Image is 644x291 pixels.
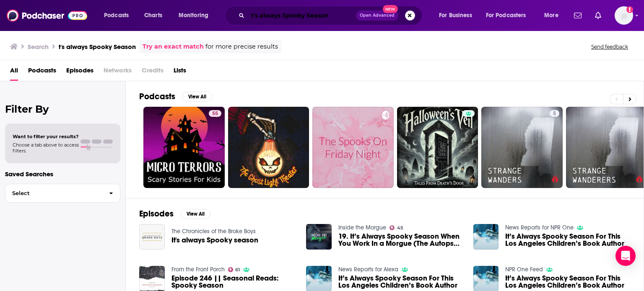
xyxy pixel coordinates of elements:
[538,9,569,22] button: open menu
[5,103,120,115] h2: Filter By
[306,224,332,250] img: 19. It’s Always Spooky Season When You Work In a Morgue (The Autopsy of Jane Doe: Part 1)
[615,6,633,25] span: Logged in as madeleinelbrownkensington
[228,267,240,272] a: 61
[179,10,208,21] span: Monitoring
[433,9,483,22] button: open menu
[28,43,49,51] h3: Search
[143,42,204,52] a: Try an exact match
[174,64,186,81] a: Lists
[66,64,93,81] a: Episodes
[248,9,356,22] input: Search podcasts, credits, & more...
[10,64,18,81] a: All
[205,42,278,52] span: for more precise results
[104,10,129,21] span: Podcasts
[143,107,225,188] a: 55
[13,134,79,139] span: Want to filter your results?
[28,64,56,81] a: Podcasts
[139,91,175,102] h2: Podcasts
[505,275,630,289] a: It’s Always Spooky Season For This Los Angeles Children’s Book Author
[544,10,558,21] span: More
[7,8,87,23] img: Podchaser - Follow, Share and Rate Podcasts
[383,5,398,13] span: New
[182,92,212,102] button: View All
[13,142,79,154] span: Choose a tab above to access filters.
[171,266,225,273] a: From the Front Porch
[139,209,210,219] a: EpisodesView All
[233,6,430,25] div: Search podcasts, credits, & more...
[235,268,240,272] span: 61
[480,9,538,22] button: open menu
[615,246,636,266] div: Open Intercom Messenger
[144,10,162,21] span: Charts
[592,8,605,23] a: Show notifications dropdown
[505,266,543,273] a: NPR One Feed
[505,233,630,247] a: It’s Always Spooky Season For This Los Angeles Children’s Book Author
[139,209,174,219] h2: Episodes
[626,6,633,13] svg: Add a profile image
[171,275,296,289] a: Episode 246 || Seasonal Reads: Spooky Season
[212,110,218,118] span: 55
[615,6,633,25] button: Show profile menu
[5,191,102,196] span: Select
[139,9,167,22] a: Charts
[550,110,559,117] a: 5
[338,266,398,273] a: News Reports for Alexa
[473,224,499,250] img: It’s Always Spooky Season For This Los Angeles Children’s Book Author
[360,13,395,18] span: Open Advanced
[139,91,212,102] a: PodcastsView All
[589,43,631,50] button: Send feedback
[139,224,165,250] img: It's always Spooky season
[209,110,221,117] a: 55
[59,43,136,51] h3: t's always Spooky Season
[356,10,398,21] button: Open AdvancedNew
[5,170,120,178] p: Saved Searches
[338,224,386,231] a: Inside the Morgue
[173,9,219,22] button: open menu
[486,10,526,21] span: For Podcasters
[397,226,403,230] span: 45
[338,233,463,247] span: 19. It’s Always Spooky Season When You Work In a Morgue (The Autopsy of [PERSON_NAME]: Part 1)
[142,64,164,81] span: Credits
[571,8,585,23] a: Show notifications dropdown
[505,224,574,231] a: News Reports for NPR One
[439,10,472,21] span: For Business
[481,107,563,188] a: 5
[180,209,210,219] button: View All
[98,9,140,22] button: open menu
[5,184,120,203] button: Select
[338,275,463,289] a: It’s Always Spooky Season For This Los Angeles Children’s Book Author
[104,64,132,81] span: Networks
[338,233,463,247] a: 19. It’s Always Spooky Season When You Work In a Morgue (The Autopsy of Jane Doe: Part 1)
[171,228,256,235] a: The Chronicles of the Broke Boys
[390,225,403,230] a: 45
[553,110,556,118] span: 5
[171,237,258,244] a: It's always Spooky season
[615,6,633,25] img: User Profile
